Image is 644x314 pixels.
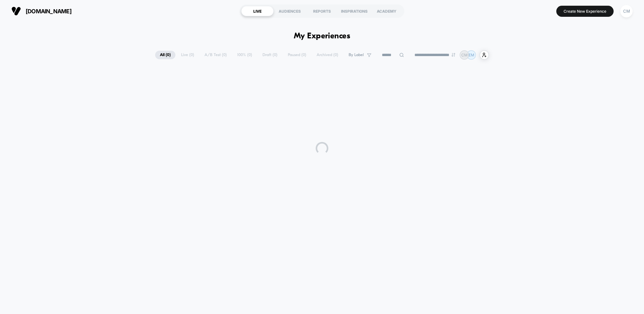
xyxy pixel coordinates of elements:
span: By Label [349,53,364,57]
button: CM [618,5,635,18]
p: EM [469,53,474,57]
div: ACADEMY [370,6,403,16]
div: REPORTS [306,6,338,16]
img: end [451,53,455,57]
span: [DOMAIN_NAME] [26,8,72,15]
div: LIVE [241,6,274,16]
div: CM [620,5,633,17]
h1: My Experiences [294,32,350,41]
div: AUDIENCES [274,6,306,16]
div: INSPIRATIONS [338,6,370,16]
button: Create New Experience [556,6,614,17]
span: All ( 0 ) [155,51,175,59]
img: Visually logo [11,6,21,16]
p: CM [461,53,468,57]
button: [DOMAIN_NAME] [9,6,73,16]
